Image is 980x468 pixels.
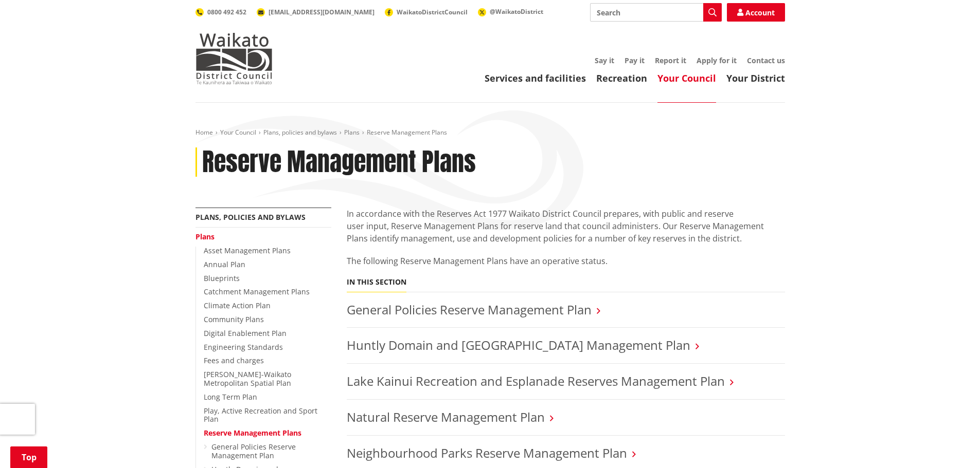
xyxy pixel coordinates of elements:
[204,392,257,402] a: Long Term Plan
[367,128,447,137] span: Reserve Management Plans
[397,8,468,16] span: WaikatoDistrictCouncil
[195,232,215,241] a: Plans
[207,8,246,16] span: 0800 492 452
[344,128,360,137] a: Plans
[204,259,245,269] a: Annual Plan
[269,8,375,16] span: [EMAIL_ADDRESS][DOMAIN_NAME]
[596,72,647,84] a: Recreation
[195,8,246,16] a: 0800 492 452
[727,3,785,22] a: Account
[204,273,240,283] a: Blueprints
[204,287,310,296] a: Catchment Management Plans
[347,444,627,461] a: Neighbourhood Parks Reserve Management Plan
[347,278,406,287] h5: In this section
[590,3,722,22] input: Search input
[195,33,273,84] img: Waikato District Council - Te Kaunihera aa Takiwaa o Waikato
[195,128,213,137] a: Home
[220,128,256,137] a: Your Council
[204,328,287,338] a: Digital Enablement Plan
[697,55,737,65] a: Apply for it
[625,55,645,65] a: Pay it
[385,8,468,16] a: WaikatoDistrictCouncil
[204,406,317,424] a: Play, Active Recreation and Sport Plan
[257,8,375,16] a: [EMAIL_ADDRESS][DOMAIN_NAME]
[726,72,785,84] a: Your District
[347,301,592,318] a: General Policies Reserve Management Plan
[655,55,686,65] a: Report it
[347,408,545,425] a: Natural Reserve Management Plan
[204,314,264,324] a: Community Plans
[204,301,271,310] a: Climate Action Plan
[204,342,283,352] a: Engineering Standards
[478,7,543,16] a: @WaikatoDistrict
[204,428,301,438] a: Reserve Management Plans
[347,372,725,389] a: Lake Kainui Recreation and Esplanade Reserves Management Plan
[10,446,47,468] a: Top
[347,208,785,245] p: In accordance with the Reserves Act 1977 Waikato District Council prepares, with public and reser...
[747,55,785,65] a: Contact us
[211,442,296,460] a: General Policies Reserve Management Plan
[195,128,785,137] nav: breadcrumb
[595,55,614,65] a: Say it
[490,7,543,16] span: @WaikatoDistrict
[347,336,690,353] a: Huntly Domain and [GEOGRAPHIC_DATA] Management Plan
[657,72,716,84] a: Your Council
[263,128,337,137] a: Plans, policies and bylaws
[202,147,476,177] h1: Reserve Management Plans
[204,355,264,365] a: Fees and charges
[204,246,291,255] a: Asset Management Plans
[195,212,306,222] a: Plans, policies and bylaws
[204,369,291,388] a: [PERSON_NAME]-Waikato Metropolitan Spatial Plan
[347,255,785,267] p: The following Reserve Management Plans have an operative status.
[485,72,586,84] a: Services and facilities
